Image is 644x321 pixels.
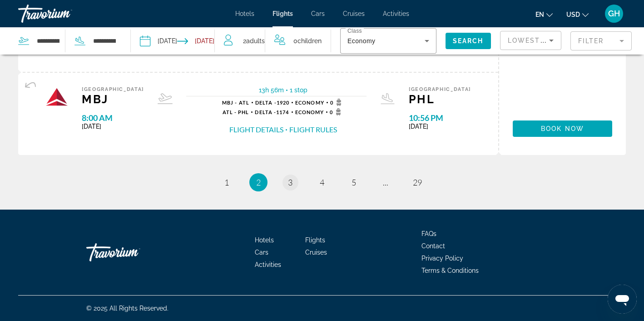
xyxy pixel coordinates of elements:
[453,37,484,45] span: Search
[255,249,268,256] a: Cars
[413,177,422,187] span: 29
[383,177,388,187] span: ...
[305,236,325,244] a: Flights
[608,9,620,18] span: GH
[602,4,626,23] button: User Menu
[409,113,471,123] span: 10:56 PM
[82,86,144,92] span: [GEOGRAPHIC_DATA]
[508,37,566,44] span: Lowest Price
[535,11,544,18] span: en
[570,31,632,51] button: Filter
[140,27,177,55] button: Depart date: Mar 25, 2026
[224,177,229,187] span: 1
[566,11,580,18] span: USD
[330,99,344,106] span: 0
[409,123,471,130] span: [DATE]
[246,37,265,45] span: Adults
[86,305,168,312] span: © 2025 All Rights Reserved.
[259,86,284,94] span: 13h 56m
[297,37,322,45] span: Children
[229,125,283,135] button: Flight Details
[223,109,249,115] span: ATL - PHL
[272,10,293,17] a: Flights
[347,28,362,34] mat-label: Class
[508,35,554,46] mat-select: Sort by
[243,35,265,47] span: 2
[535,8,553,21] button: Change language
[421,230,436,237] a: FAQs
[255,261,281,268] a: Activities
[255,236,274,244] a: Hotels
[289,125,337,135] button: Flight Rules
[255,100,289,105] span: 1920
[320,177,324,187] span: 4
[421,255,463,262] a: Privacy Policy
[256,177,261,187] span: 2
[177,27,214,55] button: Return date: Mar 30, 2026
[343,10,365,17] a: Cruises
[608,285,637,314] iframe: Button to launch messaging window
[82,123,144,130] span: [DATE]
[82,113,144,123] span: 8:00 AM
[383,10,409,17] a: Activities
[290,86,307,94] span: 1 stop
[409,92,471,106] span: PHL
[541,125,584,132] span: Book now
[222,100,249,105] span: MBJ - ATL
[421,242,445,250] a: Contact
[566,8,589,21] button: Change currency
[295,109,324,115] span: Economy
[311,10,325,17] a: Cars
[255,100,277,105] span: Delta -
[235,10,254,17] a: Hotels
[293,35,322,47] span: 0
[513,120,612,137] button: Book now
[421,267,479,274] a: Terms & Conditions
[255,109,276,115] span: Delta -
[18,2,109,25] a: Travorium
[255,109,289,115] span: 1174
[352,177,356,187] span: 5
[295,100,324,105] span: Economy
[409,86,471,92] span: [GEOGRAPHIC_DATA]
[18,173,626,191] nav: Pagination
[446,33,491,49] button: Search
[347,37,375,45] span: Economy
[86,239,177,266] a: Travorium
[330,108,344,115] span: 0
[82,92,144,106] span: MBJ
[305,249,327,256] a: Cruises
[288,177,292,187] span: 3
[215,27,331,55] button: Travelers: 2 adults, 0 children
